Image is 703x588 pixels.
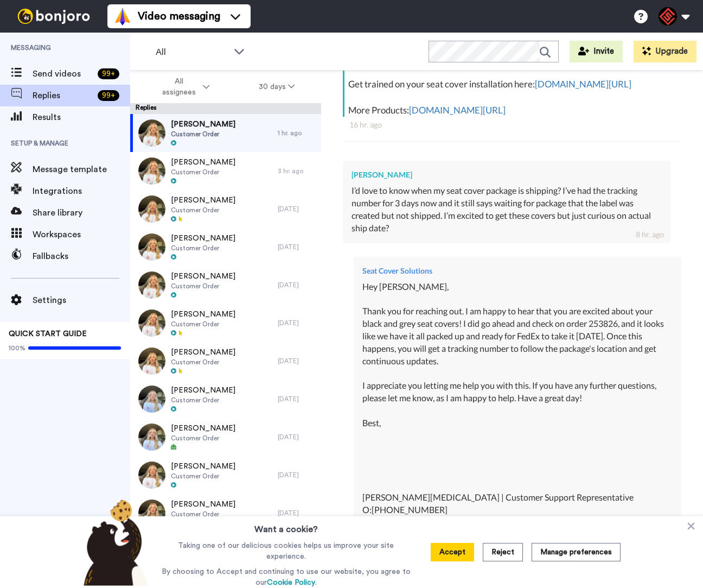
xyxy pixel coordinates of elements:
span: Customer Order [171,282,235,290]
span: Customer Order [171,130,235,138]
div: 3 hr. ago [278,167,316,175]
img: e1282bac-9ce8-4f18-8f4c-6da92a1501c7-thumb.jpg [138,385,165,413]
span: [PERSON_NAME] [171,499,235,510]
div: Replies [130,103,321,114]
div: [DATE] [278,357,316,365]
span: [PERSON_NAME] [171,423,235,434]
a: [PERSON_NAME]Customer Order3 hr. ago [130,152,321,190]
div: 99 + [98,90,119,101]
span: Customer Order [171,358,235,366]
span: [PERSON_NAME] [171,461,235,472]
img: 05d476df-1321-432e-b90d-c2a64f7b0e38-thumb.jpg [138,271,165,299]
span: Video messaging [138,9,220,24]
a: [PERSON_NAME]Customer Order[DATE] [130,418,321,456]
span: [PERSON_NAME] [171,195,235,206]
span: QUICK START GUIDE [9,330,87,338]
div: [DATE] [278,281,316,289]
a: [PERSON_NAME]Customer Order[DATE] [130,190,321,228]
img: b57aca97-74ef-474d-9708-d75dca591c50-thumb.jpg [138,195,165,223]
img: 94d000a7-9dff-4b74-a3b8-681083a5e477-thumb.jpg [138,309,165,337]
button: Invite [570,41,623,62]
img: 71460086-13d0-4ea7-8f99-ec4169d5911f-thumb.jpg [138,347,165,375]
span: [PERSON_NAME] [171,157,235,168]
span: Customer Order [171,206,235,214]
span: Send videos [33,67,93,80]
div: 16 hr. ago [349,119,675,130]
button: All assignees [132,72,234,102]
a: [PERSON_NAME]Customer Order[DATE] [130,228,321,266]
div: [DATE] [278,319,316,327]
div: 1 hr. ago [278,129,316,137]
button: Upgrade [634,41,696,62]
span: Message template [33,163,130,176]
span: [PERSON_NAME] [171,233,235,244]
span: Share library [33,206,130,219]
a: [PERSON_NAME]Customer Order[DATE] [130,342,321,380]
span: Integrations [33,185,130,198]
a: [PERSON_NAME]Customer Order1 hr. ago [130,114,321,152]
span: Customer Order [171,396,235,404]
a: [PERSON_NAME]Customer Order[DATE] [130,380,321,418]
button: Accept [431,543,474,561]
h3: Want a cookie? [254,516,318,536]
div: [DATE] [278,243,316,251]
div: Hi [PERSON_NAME], Thank you for your recent order with our company! Get trained on your seat cove... [348,52,679,117]
div: [DATE] [278,471,316,479]
button: Manage preferences [532,543,621,561]
div: [DATE] [278,509,316,517]
div: [DATE] [278,395,316,403]
img: vm-color.svg [114,8,131,25]
span: Settings [33,294,130,307]
button: 30 days [234,77,319,97]
a: Cookie Policy [267,579,315,586]
span: Customer Order [171,168,235,176]
div: [DATE] [278,205,316,213]
span: Customer Order [171,434,235,442]
span: Customer Order [171,320,235,328]
a: [PERSON_NAME]Customer Order[DATE] [130,266,321,304]
span: [PERSON_NAME] [171,271,235,282]
span: Customer Order [171,510,235,519]
span: [PERSON_NAME] [171,309,235,320]
div: I’d love to know when my seat cover package is shipping? I’ve had the tracking number for 3 days ... [351,185,662,234]
a: [PERSON_NAME]Customer Order[DATE] [130,456,321,494]
img: 679abd21-8fb9-4071-a98c-8caf1c0324ba-thumb.jpg [138,157,165,185]
span: Fallbacks [33,250,130,263]
img: 49b67f77-ea4d-4881-9a85-cef0b4273f68-thumb.jpg [138,233,165,261]
img: bj-logo-header-white.svg [13,9,94,24]
span: Replies [33,89,93,102]
img: bear-with-cookie.png [74,499,154,586]
img: 89d5d4df-7ea6-4d46-a9db-72cb097bfedb-thumb.jpg [138,461,165,489]
img: 5158ef29-e9e4-46ad-ac3d-b8a4026ac1f4-thumb.jpg [138,423,165,451]
div: [PERSON_NAME] [351,169,662,180]
span: [PERSON_NAME] [171,385,235,396]
span: Customer Order [171,244,235,252]
div: 8 hr. ago [636,229,664,240]
span: All [156,46,228,59]
span: Workspaces [33,228,130,241]
a: [PERSON_NAME]Customer Order[DATE] [130,494,321,532]
div: Hey [PERSON_NAME], Thank you for reaching out. I am happy to hear that you are excited about your... [362,281,673,554]
a: [DOMAIN_NAME][URL] [535,78,631,90]
div: Seat Cover Solutions [362,265,673,276]
span: 100% [9,344,25,352]
button: Reject [483,543,523,561]
div: [DATE] [278,433,316,441]
span: All assignees [157,76,201,98]
div: 99 + [98,68,119,79]
span: [PERSON_NAME] [171,119,235,130]
span: Results [33,111,130,124]
img: bed0879b-9833-4163-af93-a5b5a0ce2575-thumb.jpg [138,119,165,147]
a: [DOMAIN_NAME][URL] [409,104,506,116]
span: [PERSON_NAME] [171,347,235,358]
span: Customer Order [171,472,235,480]
p: Taking one of our delicious cookies helps us improve your site experience. [159,540,413,562]
p: By choosing to Accept and continuing to use our website, you agree to our . [159,566,413,588]
a: [PERSON_NAME]Customer Order[DATE] [130,304,321,342]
